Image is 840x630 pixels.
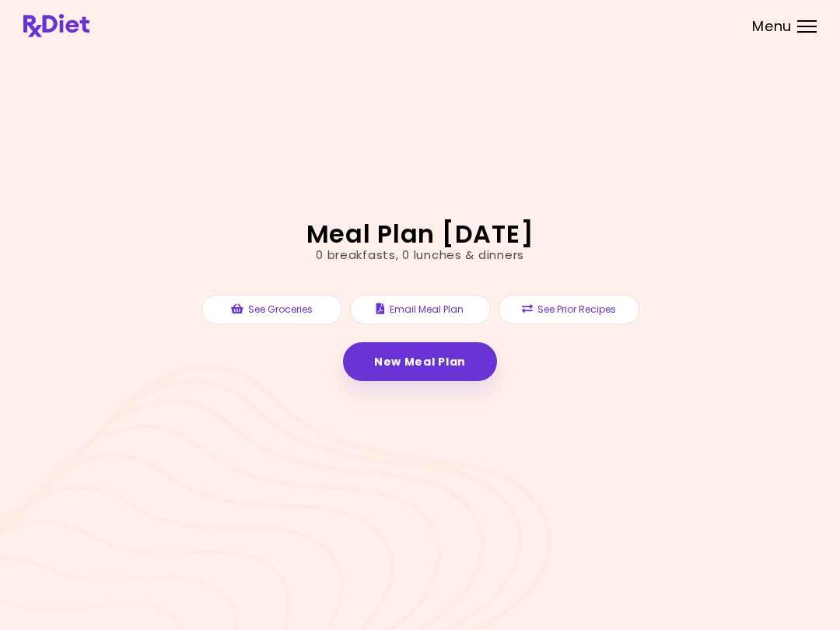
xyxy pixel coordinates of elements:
[499,295,639,324] button: See Prior Recipes
[343,342,497,381] a: New Meal Plan
[316,247,524,264] div: 0 breakfasts , 0 lunches & dinners
[306,222,534,247] h2: Meal Plan [DATE]
[23,14,89,37] img: RxDiet
[350,295,491,324] button: Email Meal Plan
[201,295,342,324] button: See Groceries
[752,19,792,33] span: Menu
